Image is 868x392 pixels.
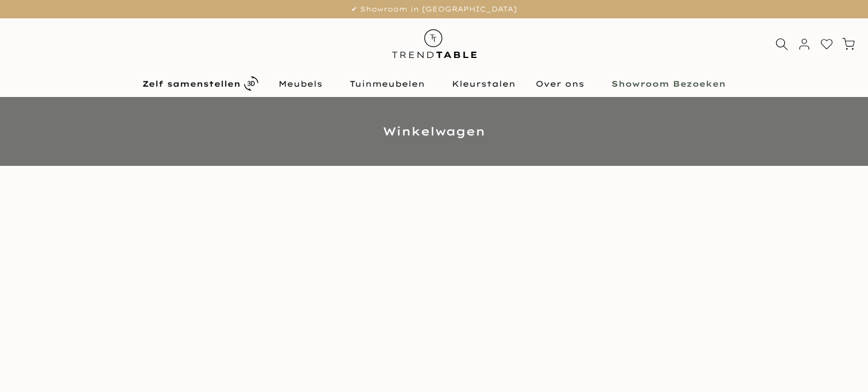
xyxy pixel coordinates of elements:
[14,3,854,15] p: ✔ Showroom in [GEOGRAPHIC_DATA]
[269,77,340,91] a: Meubels
[133,73,269,94] a: Zelf samenstellen
[142,80,241,88] b: Zelf samenstellen
[340,77,442,91] a: Tuinmeubelen
[442,77,526,91] a: Kleurstalen
[526,77,602,91] a: Over ons
[602,77,736,91] a: Showroom Bezoeken
[384,18,485,69] img: trend-table
[98,126,770,137] h1: Winkelwagen
[611,80,726,88] b: Showroom Bezoeken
